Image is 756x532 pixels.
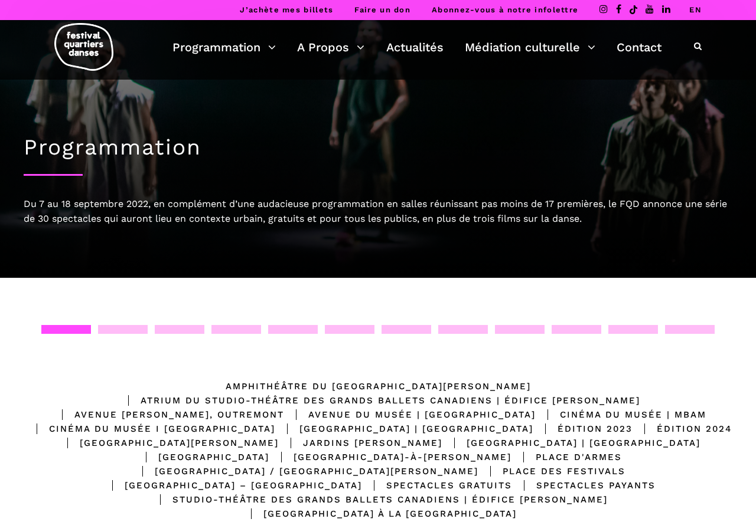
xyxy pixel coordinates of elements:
div: [GEOGRAPHIC_DATA] [134,450,269,464]
div: Cinéma du Musée | MBAM [536,408,706,422]
div: Place des Festivals [478,464,625,478]
div: Du 7 au 18 septembre 2022, en complément d’une audacieuse programmation en salles réunissant pas ... [24,196,732,226]
div: [GEOGRAPHIC_DATA] | [GEOGRAPHIC_DATA] [275,422,533,436]
div: [GEOGRAPHIC_DATA] – [GEOGRAPHIC_DATA] [100,478,362,492]
div: Studio-Théâtre des Grands Ballets Canadiens | Édifice [PERSON_NAME] [148,492,608,507]
div: Avenue du Musée | [GEOGRAPHIC_DATA] [284,408,536,422]
div: [GEOGRAPHIC_DATA]-à-[PERSON_NAME] [269,450,511,464]
a: Médiation culturelle [465,37,595,57]
div: Place d'Armes [511,450,622,464]
a: Programmation [172,37,276,57]
h1: Programmation [24,134,732,160]
div: [GEOGRAPHIC_DATA] | [GEOGRAPHIC_DATA] [442,436,700,450]
a: Faire un don [354,5,410,14]
a: J’achète mes billets [240,5,333,14]
a: A Propos [297,37,364,57]
a: Abonnez-vous à notre infolettre [432,5,578,14]
a: Contact [617,37,661,57]
div: [GEOGRAPHIC_DATA] / [GEOGRAPHIC_DATA][PERSON_NAME] [131,464,478,478]
div: Cinéma du Musée I [GEOGRAPHIC_DATA] [25,422,275,436]
div: Amphithéâtre du [GEOGRAPHIC_DATA][PERSON_NAME] [226,379,531,393]
div: Édition 2023 [533,422,633,436]
a: EN [689,5,702,14]
div: [GEOGRAPHIC_DATA][PERSON_NAME] [56,436,279,450]
img: logo-fqd-med [54,23,113,71]
div: Jardins [PERSON_NAME] [279,436,442,450]
div: Atrium du Studio-Théâtre des Grands Ballets Canadiens | Édifice [PERSON_NAME] [116,393,640,408]
div: Avenue [PERSON_NAME], Outremont [50,408,284,422]
a: Actualités [386,37,444,57]
div: Spectacles Payants [512,478,656,492]
div: Édition 2024 [633,422,732,436]
div: [GEOGRAPHIC_DATA] à la [GEOGRAPHIC_DATA] [239,507,517,521]
div: Spectacles gratuits [362,478,512,492]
